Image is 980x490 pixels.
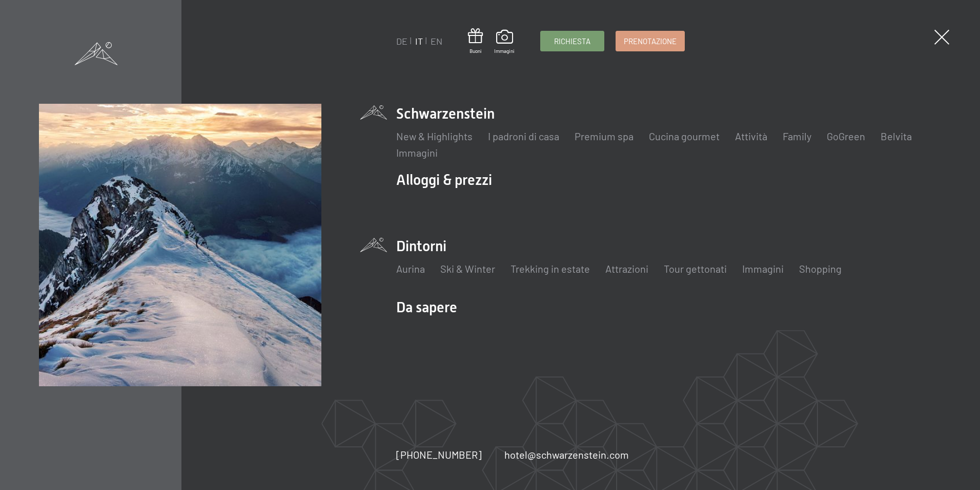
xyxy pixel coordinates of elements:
a: New & Highlights [396,130,473,142]
a: Cucina gourmet [649,130,720,142]
a: Tour gettonati [664,262,727,275]
a: Immagini [494,30,515,54]
a: Buoni [468,28,483,54]
a: EN [431,35,442,47]
a: Premium spa [575,130,634,142]
a: [PHONE_NUMBER] [396,447,482,462]
a: hotel@schwarzenstein.com [504,447,629,462]
a: DE [396,35,407,47]
a: Belvita [881,130,912,142]
a: Trekking in estate [511,262,590,275]
a: Prenotazione [616,31,684,51]
a: Aurina [396,262,425,275]
a: I padroni di casa [488,130,559,142]
span: [PHONE_NUMBER] [396,448,482,461]
span: Immagini [494,47,515,54]
a: IT [415,35,423,47]
span: Richiesta [554,36,590,47]
a: Ski & Winter [440,262,495,275]
a: Immagini [396,146,438,159]
a: Attrazioni [605,262,648,275]
span: Prenotazione [624,36,677,47]
a: GoGreen [827,130,865,142]
a: Richiesta [541,31,604,51]
a: Immagini [742,262,784,275]
a: Family [783,130,811,142]
span: Buoni [468,47,483,54]
a: Shopping [799,262,842,275]
a: Attività [735,130,767,142]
